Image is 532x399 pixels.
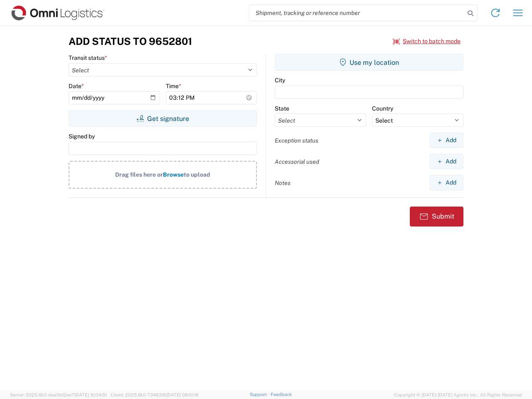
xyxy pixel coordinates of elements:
[10,392,107,397] span: Server: 2025.18.0-daa1fe12ee7
[115,171,163,178] span: Drag files here or
[111,392,199,397] span: Client: 2025.18.0-7346316
[184,171,210,178] span: to upload
[430,133,463,148] button: Add
[430,154,463,169] button: Add
[166,82,181,90] label: Time
[163,171,184,178] span: Browse
[430,175,463,190] button: Add
[275,76,285,84] label: City
[74,392,107,397] span: [DATE] 10:04:51
[275,54,463,71] button: Use my location
[275,158,319,165] label: Accessorial used
[249,5,465,21] input: Shipment, tracking or reference number
[250,392,271,397] a: Support
[410,207,463,227] button: Submit
[69,35,192,47] h3: Add Status to 9652801
[69,133,95,140] label: Signed by
[275,179,291,187] label: Notes
[69,110,257,127] button: Get signature
[275,105,289,112] label: State
[271,392,292,397] a: Feedback
[275,137,318,144] label: Exception status
[69,82,84,90] label: Date
[394,391,522,399] span: Copyright © [DATE]-[DATE] Agistix Inc., All Rights Reserved
[393,34,461,48] button: Switch to batch mode
[69,54,107,62] label: Transit status
[166,392,199,397] span: [DATE] 08:10:16
[372,105,393,112] label: Country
